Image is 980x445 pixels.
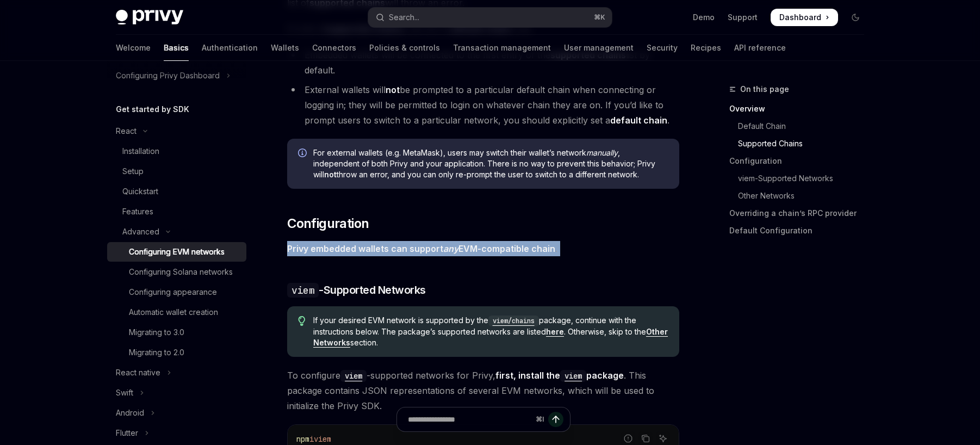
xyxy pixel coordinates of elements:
a: Demo [693,12,715,23]
button: Toggle Advanced section [107,222,246,242]
div: React native [116,366,160,379]
code: viem [560,370,586,382]
span: ⌘ K [594,13,605,22]
a: User management [564,35,634,61]
a: Overriding a chain’s RPC provider [729,205,873,222]
span: Configuration [287,215,369,232]
div: Configuring Solana networks [129,265,233,279]
div: Automatic wallet creation [129,306,218,319]
a: Security [647,35,678,61]
a: Basics [164,35,189,61]
button: Toggle dark mode [847,9,864,26]
svg: Info [298,149,309,159]
a: Configuration [729,152,873,170]
span: To configure -supported networks for Privy, . This package contains JSON representations of sever... [287,368,679,413]
a: Quickstart [107,182,246,201]
button: Toggle Flutter section [107,423,246,443]
a: Features [107,202,246,221]
div: Installation [122,145,159,158]
a: Migrating to 2.0 [107,343,246,362]
div: Migrating to 2.0 [129,346,184,359]
div: Setup [122,165,144,178]
a: Setup [107,162,246,181]
code: viem [340,370,367,382]
span: For external wallets (e.g. MetaMask), users may switch their wallet’s network , independent of bo... [313,147,668,180]
a: Migrating to 3.0 [107,323,246,342]
input: Ask a question... [408,407,531,431]
strong: default chain [610,115,667,126]
div: Android [116,406,144,419]
code: viem [287,283,319,298]
button: Toggle React native section [107,363,246,382]
a: Wallets [271,35,299,61]
button: Open search [368,8,612,27]
em: manually [586,148,618,157]
span: If your desired EVM network is supported by the package, continue with the instructions below. Th... [313,315,668,348]
li: Embedded wallets will be connected to the first entry of the list by default. [287,47,679,78]
img: dark logo [116,10,183,25]
a: API reference [734,35,786,61]
strong: Privy embedded wallets can support EVM-compatible chain [287,243,555,254]
span: . [287,241,679,256]
a: viem [560,370,586,381]
a: viem [340,370,367,381]
strong: not [386,84,400,95]
a: Transaction management [453,35,551,61]
span: Dashboard [779,12,821,23]
span: -Supported Networks [287,282,426,298]
strong: not [324,170,337,179]
a: Other Networks [729,187,873,205]
span: On this page [740,83,789,96]
div: Migrating to 3.0 [129,326,184,339]
a: Installation [107,141,246,161]
a: viem-Supported Networks [729,170,873,187]
div: Quickstart [122,185,158,198]
a: viem/chains [488,316,539,325]
a: Overview [729,100,873,118]
a: Dashboard [771,9,838,26]
a: Recipes [691,35,721,61]
li: External wallets will be prompted to a particular default chain when connecting or logging in; th... [287,82,679,128]
a: here [546,327,564,337]
a: Automatic wallet creation [107,302,246,322]
em: any [443,243,458,254]
code: viem/chains [488,316,539,326]
button: Toggle Android section [107,403,246,423]
div: Search... [389,11,419,24]
div: Configuring EVM networks [129,245,225,258]
strong: first, install the package [495,370,624,381]
a: Default Configuration [729,222,873,239]
div: Swift [116,386,133,399]
div: Configuring appearance [129,286,217,299]
div: Flutter [116,427,138,440]
a: Configuring appearance [107,282,246,302]
a: Supported Chains [729,135,873,152]
a: Configuring EVM networks [107,242,246,262]
div: Features [122,205,153,218]
div: React [116,125,137,138]
a: Configuring Solana networks [107,262,246,282]
div: Advanced [122,225,159,238]
a: Authentication [202,35,258,61]
a: Policies & controls [369,35,440,61]
a: Welcome [116,35,151,61]
a: Support [728,12,758,23]
a: Default Chain [729,118,873,135]
button: Toggle React section [107,121,246,141]
a: Connectors [312,35,356,61]
h5: Get started by SDK [116,103,189,116]
svg: Tip [298,316,306,326]
button: Toggle Swift section [107,383,246,403]
button: Send message [548,412,563,427]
